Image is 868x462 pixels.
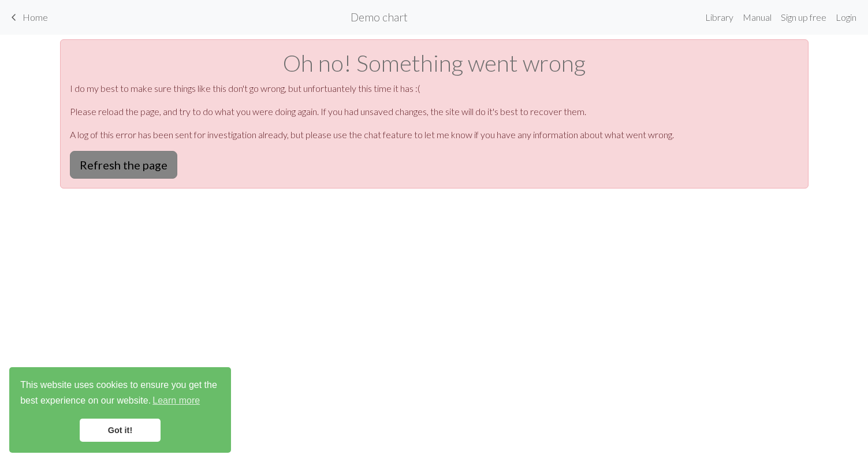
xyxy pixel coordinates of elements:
p: A log of this error has been sent for investigation already, but please use the chat feature to l... [70,128,799,142]
a: Home [7,8,48,27]
a: Sign up free [776,6,831,29]
a: dismiss cookie message [80,419,161,442]
button: Refresh the page [70,151,177,179]
p: I do my best to make sure things like this don't go wrong, but unfortuantely this time it has :( [70,82,799,95]
span: keyboard_arrow_left [7,9,21,25]
a: Login [831,6,861,29]
a: Manual [738,6,776,29]
a: Library [701,6,738,29]
span: This website uses cookies to ensure you get the best experience on our website. [20,378,220,409]
div: cookieconsent [9,367,231,453]
span: Home [23,12,48,23]
a: learn more about cookies [151,392,202,409]
h1: Oh no! Something went wrong [70,49,799,77]
h2: Demo chart [351,10,408,24]
p: Please reload the page, and try to do what you were doing again. If you had unsaved changes, the ... [70,105,799,119]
